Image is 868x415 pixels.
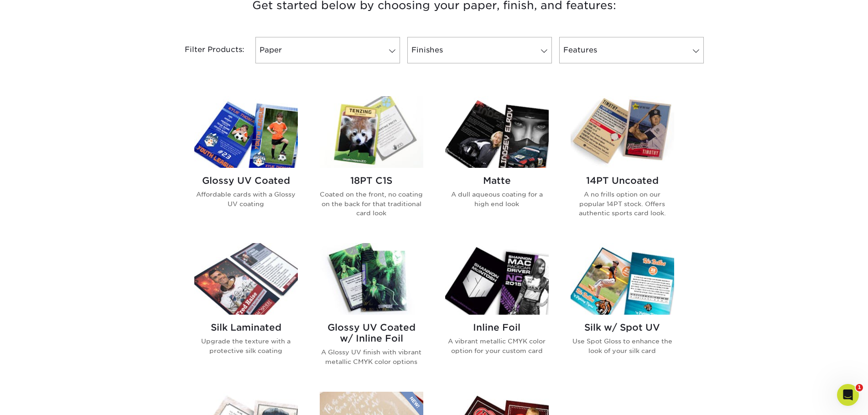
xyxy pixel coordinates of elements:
[445,322,549,333] h2: Inline Foil
[194,322,298,333] h2: Silk Laminated
[194,96,298,232] a: Glossy UV Coated Trading Cards Glossy UV Coated Affordable cards with a Glossy UV coating
[571,243,674,315] img: Silk w/ Spot UV Trading Cards
[445,175,549,186] h2: Matte
[320,96,423,168] img: 18PT C1S Trading Cards
[320,243,423,315] img: Glossy UV Coated w/ Inline Foil Trading Cards
[255,37,400,63] a: Paper
[320,243,423,381] a: Glossy UV Coated w/ Inline Foil Trading Cards Glossy UV Coated w/ Inline Foil A Glossy UV finish ...
[571,243,674,381] a: Silk w/ Spot UV Trading Cards Silk w/ Spot UV Use Spot Gloss to enhance the look of your silk card
[571,190,674,218] p: A no frills option on our popular 14PT stock. Offers authentic sports card look.
[571,322,674,333] h2: Silk w/ Spot UV
[161,37,252,63] div: Filter Products:
[320,322,423,344] h2: Glossy UV Coated w/ Inline Foil
[571,96,674,168] img: 14PT Uncoated Trading Cards
[559,37,704,63] a: Features
[445,96,549,168] img: Matte Trading Cards
[2,387,78,412] iframe: Google Customer Reviews
[856,384,863,391] span: 1
[320,96,423,232] a: 18PT C1S Trading Cards 18PT C1S Coated on the front, no coating on the back for that traditional ...
[445,337,549,355] p: A vibrant metallic CMYK color option for your custom card
[571,175,674,186] h2: 14PT Uncoated
[194,96,298,168] img: Glossy UV Coated Trading Cards
[445,96,549,232] a: Matte Trading Cards Matte A dull aqueous coating for a high end look
[194,190,298,208] p: Affordable cards with a Glossy UV coating
[571,96,674,232] a: 14PT Uncoated Trading Cards 14PT Uncoated A no frills option on our popular 14PT stock. Offers au...
[320,175,423,186] h2: 18PT C1S
[445,243,549,381] a: Inline Foil Trading Cards Inline Foil A vibrant metallic CMYK color option for your custom card
[445,190,549,208] p: A dull aqueous coating for a high end look
[194,243,298,381] a: Silk Laminated Trading Cards Silk Laminated Upgrade the texture with a protective silk coating
[194,337,298,355] p: Upgrade the texture with a protective silk coating
[571,337,674,355] p: Use Spot Gloss to enhance the look of your silk card
[837,384,859,406] iframe: Intercom live chat
[194,243,298,315] img: Silk Laminated Trading Cards
[320,190,423,218] p: Coated on the front, no coating on the back for that traditional card look
[445,243,549,315] img: Inline Foil Trading Cards
[320,348,423,366] p: A Glossy UV finish with vibrant metallic CMYK color options
[194,175,298,186] h2: Glossy UV Coated
[407,37,552,63] a: Finishes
